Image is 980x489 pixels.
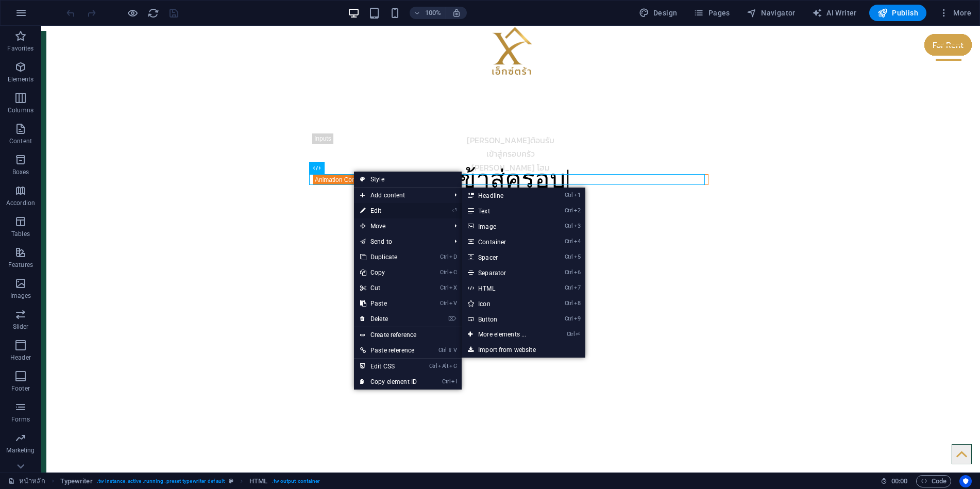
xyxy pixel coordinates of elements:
[574,315,581,322] i: 9
[565,238,573,245] i: Ctrl
[12,168,29,176] p: Boxes
[354,311,423,327] a: ⌦Delete
[449,363,457,369] i: C
[449,284,457,291] i: X
[565,207,573,214] i: Ctrl
[883,8,931,30] div: For Rent
[11,384,30,393] p: Footer
[574,192,581,198] i: 1
[939,8,971,18] span: More
[126,7,139,19] button: Click here to leave preview mode and continue editing
[808,5,861,21] button: AI Writer
[565,192,573,198] i: Ctrl
[462,280,547,296] a: Ctrl7HTML
[13,323,29,331] p: Slider
[921,475,947,487] span: Code
[147,7,159,19] button: reload
[574,223,581,229] i: 3
[354,249,423,265] a: CtrlDDuplicate
[60,475,93,487] span: Click to select. Double-click to edit
[891,475,907,487] span: 00 00
[452,207,457,214] i: ⏎
[449,269,457,276] i: C
[812,8,857,18] span: AI Writer
[462,296,547,311] a: Ctrl8Icon
[8,261,33,269] p: Features
[354,280,423,296] a: CtrlXCut
[565,300,573,307] i: Ctrl
[7,44,33,53] p: Favorites
[8,75,34,83] p: Elements
[448,315,457,322] i: ⌦
[354,218,446,234] span: Move
[272,475,320,487] span: . tw-output-container
[694,8,730,18] span: Pages
[438,363,448,369] i: Alt
[6,199,35,207] p: Accordion
[462,218,547,234] a: Ctrl3Image
[11,415,30,424] p: Forms
[354,359,423,374] a: CtrlAltCEdit CSS
[449,300,457,307] i: V
[574,238,581,245] i: 4
[462,203,547,218] a: Ctrl2Text
[565,223,573,229] i: Ctrl
[462,342,585,358] a: Import from website
[959,475,972,487] button: Usercentrics
[354,265,423,280] a: CtrlCCopy
[565,315,573,322] i: Ctrl
[354,343,423,358] a: Ctrl⇧VPaste reference
[8,475,45,487] a: Click to cancel selection. Double-click to open Pages
[9,137,32,145] p: Content
[877,8,918,18] span: Publish
[449,254,457,260] i: D
[354,296,423,311] a: CtrlVPaste
[440,300,448,307] i: Ctrl
[354,203,423,218] a: ⏎Edit
[452,8,461,18] i: On resize automatically adjust zoom level to fit chosen device.
[440,284,448,291] i: Ctrl
[574,207,581,214] i: 2
[565,254,573,260] i: Ctrl
[10,353,31,362] p: Header
[635,5,682,21] button: Design
[354,374,423,390] a: CtrlICopy element ID
[453,347,457,353] i: V
[639,8,678,18] span: Design
[11,230,30,238] p: Tables
[6,446,35,454] p: Marketing
[565,269,573,276] i: Ctrl
[442,378,450,385] i: Ctrl
[462,265,547,280] a: Ctrl6Separator
[576,331,580,338] i: ⏎
[147,7,159,19] i: Reload page
[448,347,452,353] i: ⇧
[881,475,908,487] h6: Session time
[451,378,457,385] i: I
[462,188,547,203] a: Ctrl1Headline
[574,284,581,291] i: 7
[574,254,581,260] i: 5
[425,7,442,19] h6: 100%
[10,292,31,300] p: Images
[574,300,581,307] i: 8
[574,269,581,276] i: 6
[916,475,951,487] button: Code
[354,234,446,249] a: Send to
[462,234,547,249] a: Ctrl4Container
[97,475,225,487] span: . tw-instance .active .running .preset-typewriter-default
[747,8,796,18] span: Navigator
[429,363,437,369] i: Ctrl
[565,284,573,291] i: Ctrl
[462,249,547,265] a: Ctrl5Spacer
[410,7,446,19] button: 100%
[8,106,33,114] p: Columns
[354,188,446,203] span: Add content
[869,5,926,21] button: Publish
[567,331,575,338] i: Ctrl
[438,347,447,353] i: Ctrl
[742,5,800,21] button: Navigator
[935,5,975,21] button: More
[354,172,462,187] a: Style
[440,254,448,260] i: Ctrl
